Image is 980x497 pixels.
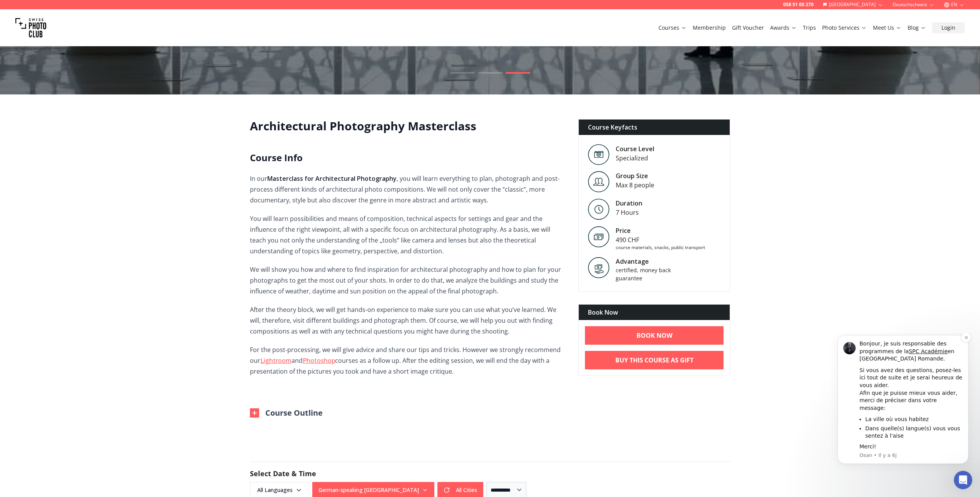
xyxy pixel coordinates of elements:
[588,171,610,192] img: Level
[250,173,566,206] p: In our , you will learn everything to plan, photograph and post-process different kinds of archit...
[690,22,729,33] button: Membership
[803,24,816,32] a: Trips
[870,22,905,33] button: Meet Us
[783,2,814,8] a: 058 51 00 270
[616,244,705,251] div: course materials, snacks, public transport
[579,305,730,320] div: Book Now
[616,199,642,208] div: Duration
[637,331,672,340] b: BOOK NOW
[822,24,867,32] a: Photo Services
[260,356,291,365] a: Lightroom
[616,153,654,163] div: Specialized
[729,22,767,33] button: Gift Voucher
[826,333,980,493] iframe: Intercom notifications message
[908,24,926,32] a: Blog
[616,171,654,180] div: Group Size
[588,199,610,220] img: Level
[615,355,694,365] b: Buy This Course As Gift
[250,408,323,418] button: Course Outline
[250,408,259,418] img: Outline Close
[932,22,965,33] button: Login
[873,24,901,32] a: Meet Us
[250,152,566,164] h2: Course Info
[770,24,797,32] a: Awards
[732,24,764,32] a: Gift Voucher
[819,22,870,33] button: Photo Services
[588,226,610,248] img: Price
[588,144,610,165] img: Level
[15,12,46,43] img: Swiss photo club
[616,235,705,244] div: 490 CHF
[585,326,724,345] a: BOOK NOW
[588,257,610,278] img: Advantage
[767,22,800,33] button: Awards
[658,24,687,32] a: Courses
[905,22,929,33] button: Blog
[616,144,654,153] div: Course Level
[250,213,566,256] p: You will learn possibilities and means of composition, technical aspects for settings and gear an...
[267,174,397,183] strong: Masterclass for Architectural Photography
[579,120,730,135] div: Course Keyfacts
[800,22,819,33] button: Trips
[616,180,654,190] div: Max 8 people
[303,356,335,365] a: Photoshop
[693,24,726,32] a: Membership
[250,119,566,133] h1: Architectural Photography Masterclass
[616,266,681,282] div: certified, money back guarantee
[250,264,566,297] p: We will show you how and where to find inspiration for architectural photography and how to plan ...
[655,22,690,33] button: Courses
[585,351,724,369] a: Buy This Course As Gift
[251,483,308,497] span: All Languages
[616,208,642,217] div: 7 Hours
[250,304,566,337] p: After the theory block, we will get hands-on experience to make sure you can use what you’ve lear...
[616,257,681,266] div: Advantage
[954,471,972,489] iframe: Intercom live chat
[250,344,566,377] p: For the post-processing, we will give advice and share our tips and tricks. However we strongly r...
[250,468,730,479] h2: Select Date & Time
[616,226,705,235] div: Price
